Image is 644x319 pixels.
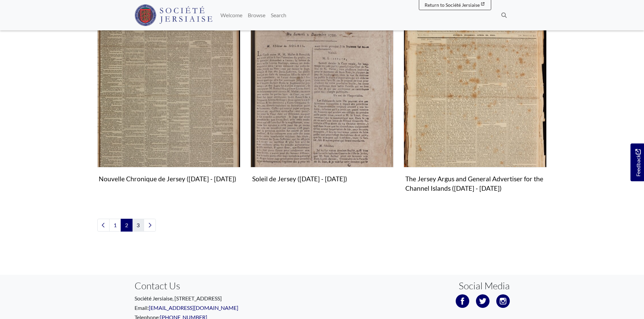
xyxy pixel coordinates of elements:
img: Nouvelle Chronique de Jersey (1855 - 1916) [97,25,240,167]
a: The Jersey Argus and General Advertiser for the Channel Islands (1835 - 1837) The Jersey Argus an... [404,25,547,195]
span: Goto page 2 [121,219,133,232]
nav: pagination [97,219,547,232]
a: [EMAIL_ADDRESS][DOMAIN_NAME] [149,304,238,311]
div: Subcollection [399,25,552,205]
img: Société Jersiaise [135,4,213,26]
a: Société Jersiaise logo [135,3,213,28]
span: Feedback [634,149,642,177]
img: The Jersey Argus and General Advertiser for the Channel Islands (1835 - 1837) [404,25,547,167]
a: Nouvelle Chronique de Jersey (1855 - 1916) Nouvelle Chronique de Jersey ([DATE] - [DATE]) [97,25,240,185]
a: Previous page [97,219,110,232]
a: Search [268,8,289,22]
p: Société Jersiaise, [STREET_ADDRESS] [135,294,317,302]
img: Soleil de Jersey (1792 - 1798) [251,25,393,167]
a: Soleil de Jersey (1792 - 1798) Soleil de Jersey ([DATE] - [DATE]) [251,25,393,185]
h3: Social Media [459,280,510,292]
a: Welcome [218,8,245,22]
div: Subcollection [245,25,399,205]
div: Subcollection [92,25,245,205]
p: Email: [135,304,317,312]
a: Next page [144,219,156,232]
a: Browse [245,8,268,22]
a: Goto page 1 [109,219,121,232]
a: Goto page 3 [132,219,144,232]
a: Would you like to provide feedback? [630,143,644,181]
span: Return to Société Jersiaise [425,2,480,8]
h3: Contact Us [135,280,317,292]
